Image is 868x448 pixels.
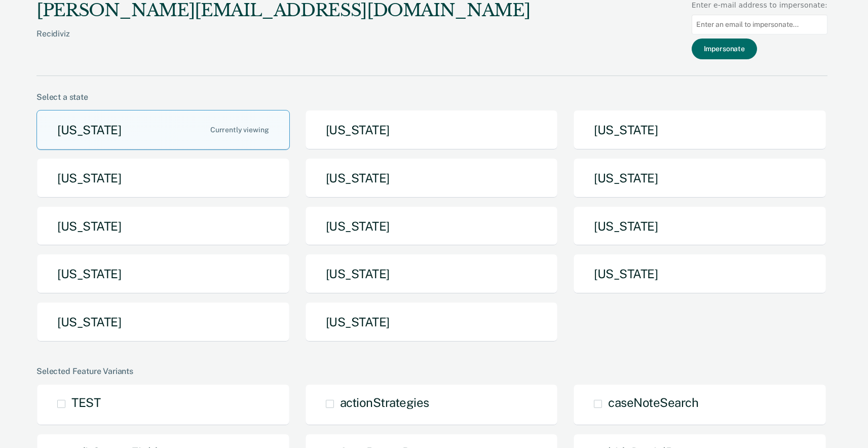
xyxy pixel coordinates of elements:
[36,29,530,55] div: Recidiviz
[305,206,558,246] button: [US_STATE]
[36,206,290,246] button: [US_STATE]
[36,254,290,294] button: [US_STATE]
[573,158,826,198] button: [US_STATE]
[36,92,827,102] div: Select a state
[305,302,558,342] button: [US_STATE]
[573,254,826,294] button: [US_STATE]
[340,395,429,409] span: actionStrategies
[305,110,558,150] button: [US_STATE]
[36,158,290,198] button: [US_STATE]
[573,110,826,150] button: [US_STATE]
[573,206,826,246] button: [US_STATE]
[305,158,558,198] button: [US_STATE]
[71,395,100,409] span: TEST
[305,254,558,294] button: [US_STATE]
[692,39,757,59] button: Impersonate
[608,395,698,409] span: caseNoteSearch
[692,15,827,34] input: Enter an email to impersonate...
[36,302,290,342] button: [US_STATE]
[36,366,827,376] div: Selected Feature Variants
[36,110,290,150] button: [US_STATE]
